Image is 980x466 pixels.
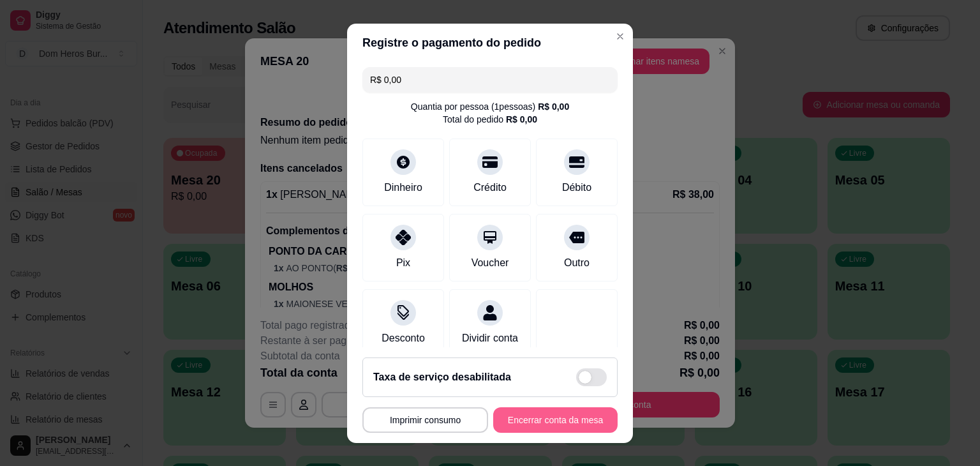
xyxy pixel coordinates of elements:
header: Registre o pagamento do pedido [347,24,633,62]
div: Outro [564,255,590,271]
div: Quantia por pessoa ( 1 pessoas) [411,100,569,113]
div: R$ 0,00 [506,113,537,126]
input: Ex.: hambúrguer de cordeiro [370,67,610,93]
div: Dinheiro [384,180,422,195]
h2: Taxa de serviço desabilitada [373,370,511,385]
div: Crédito [473,180,507,195]
div: R$ 0,00 [538,100,569,113]
div: Pix [396,255,410,271]
div: Voucher [471,255,509,271]
div: Total do pedido [443,113,537,126]
div: Dividir conta [462,331,518,346]
button: Encerrar conta da mesa [493,407,618,433]
button: Imprimir consumo [362,407,488,433]
div: Desconto [382,331,425,346]
div: Débito [562,180,591,195]
button: Close [610,26,630,47]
